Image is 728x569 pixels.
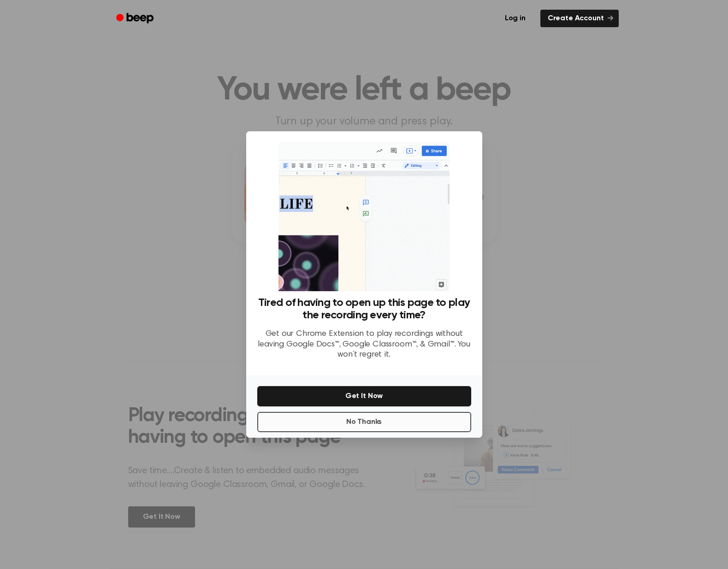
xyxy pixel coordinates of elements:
[257,412,471,432] button: No Thanks
[257,329,471,360] p: Get our Chrome Extension to play recordings without leaving Google Docs™, Google Classroom™, & Gm...
[110,10,162,28] a: Beep
[257,386,471,406] button: Get It Now
[540,10,619,27] a: Create Account
[496,8,535,29] a: Log in
[278,142,450,291] img: Beep extension in action
[257,297,471,322] h3: Tired of having to open up this page to play the recording every time?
